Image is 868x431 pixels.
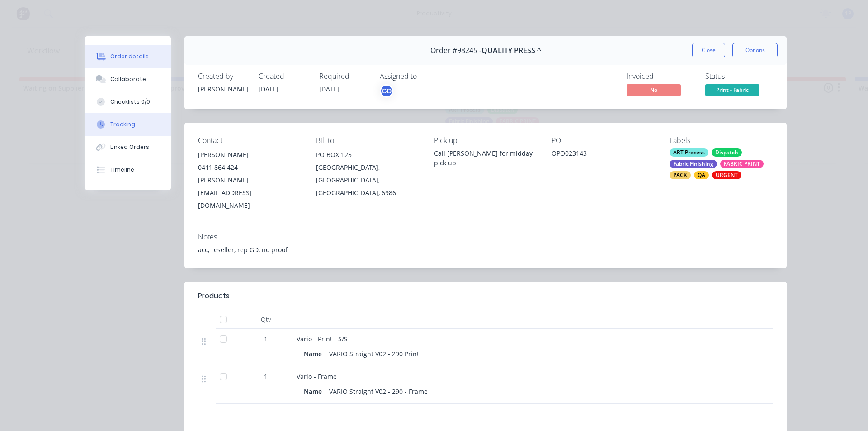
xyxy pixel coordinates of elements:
div: Name [304,347,325,360]
div: Notes [198,233,773,241]
button: Print - Fabric [705,84,759,98]
span: Vario - Frame [297,372,337,381]
button: Timeline [85,158,171,181]
div: Created by [198,72,248,81]
div: [GEOGRAPHIC_DATA], [GEOGRAPHIC_DATA], [GEOGRAPHIC_DATA], 6986 [316,161,420,199]
div: Timeline [110,166,134,174]
button: Options [732,43,778,57]
div: acc, reseller, rep GD, no proof [198,245,773,254]
button: Checklists 0/0 [85,91,171,113]
div: Fabric Finishing [670,160,717,168]
div: Dispatch [712,148,742,157]
div: OPO023143 [552,148,655,161]
button: Order details [85,45,171,68]
div: PO BOX 125 [316,148,420,161]
span: QUALITY PRESS ^ [481,46,541,55]
span: No [627,84,681,96]
div: Pick up [434,136,538,145]
div: PACK [670,171,691,179]
div: VARIO Straight V02 - 290 Print [325,347,423,360]
div: Order details [110,53,149,61]
div: Assigned to [380,72,470,81]
div: Created [259,72,308,81]
span: Vario - Print - S/S [297,335,348,343]
div: Checklists 0/0 [110,98,150,106]
span: [DATE] [259,85,278,93]
div: Tracking [110,120,135,129]
div: PO BOX 125[GEOGRAPHIC_DATA], [GEOGRAPHIC_DATA], [GEOGRAPHIC_DATA], 6986 [316,148,420,199]
div: [PERSON_NAME]0411 864 424[PERSON_NAME][EMAIL_ADDRESS][DOMAIN_NAME] [198,148,302,212]
div: Linked Orders [110,143,149,151]
div: Required [319,72,369,81]
div: [PERSON_NAME][EMAIL_ADDRESS][DOMAIN_NAME] [198,174,302,212]
div: VARIO Straight V02 - 290 - Frame [325,385,431,398]
span: Order #98245 - [430,46,481,55]
div: Labels [670,136,773,145]
div: Qty [239,311,293,329]
div: Invoiced [627,72,694,81]
div: Products [198,291,230,302]
div: Status [705,72,773,81]
div: Name [304,385,325,398]
button: Close [692,43,725,57]
div: 0411 864 424 [198,161,302,174]
div: Bill to [316,136,420,145]
div: Collaborate [110,75,146,83]
span: 1 [264,372,268,381]
div: PO [552,136,655,145]
button: Collaborate [85,68,171,91]
span: Print - Fabric [705,84,759,96]
div: [PERSON_NAME] [198,84,248,94]
button: GD [380,84,393,98]
div: Call [PERSON_NAME] for midday pick up [434,148,538,168]
div: FABRIC PRINT [720,160,764,168]
div: URGENT [712,171,741,179]
div: [PERSON_NAME] [198,148,302,161]
span: [DATE] [319,85,339,93]
span: 1 [264,334,268,344]
div: QA [694,171,709,179]
button: Tracking [85,113,171,136]
div: Contact [198,136,302,145]
button: Linked Orders [85,136,171,158]
div: ART Process [670,148,708,157]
